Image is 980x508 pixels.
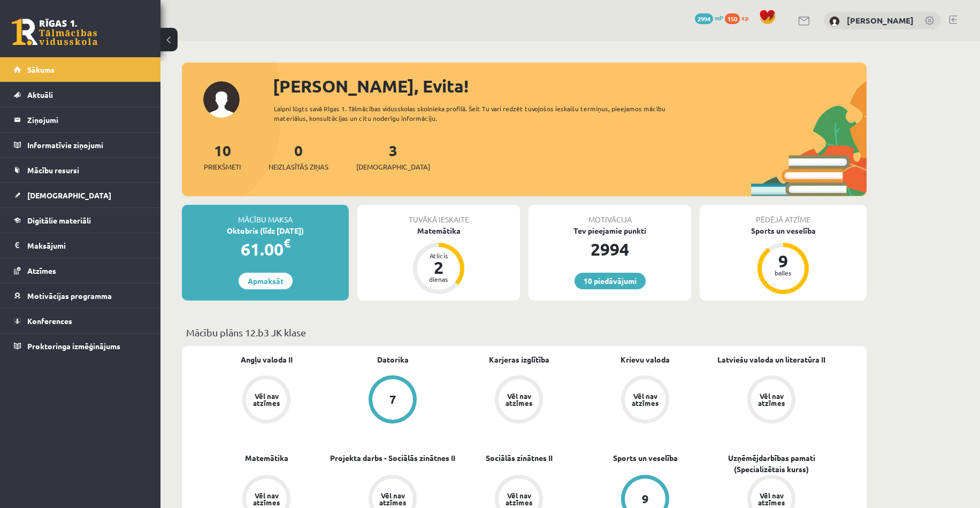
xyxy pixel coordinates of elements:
[182,236,349,262] div: 61.00
[14,57,147,82] a: Sākums
[27,233,147,258] legend: Maksājumi
[489,354,549,365] a: Karjeras izglītība
[251,492,281,506] div: Vēl nav atzīmes
[708,375,834,426] a: Vēl nav atzīmes
[725,13,740,24] span: 150
[182,205,349,225] div: Mācību maksa
[27,90,53,99] span: Aktuāli
[274,104,685,123] div: Laipni lūgts savā Rīgas 1. Tālmācības vidusskolas skolnieka profilā. Šeit Tu vari redzēt tuvojošo...
[27,215,91,225] span: Digitālie materiāli
[27,266,56,275] span: Atzīmes
[829,16,840,27] img: Evita Skulme
[273,73,867,99] div: [PERSON_NAME], Evita!
[708,452,834,475] a: Uzņēmējdarbības pamati (Specializētais kurss)
[14,334,147,358] a: Proktoringa izmēģinājums
[27,165,79,175] span: Mācību resursi
[504,392,534,406] div: Vēl nav atzīmes
[700,225,867,296] a: Sports un veselība 9 balles
[423,252,455,259] div: Atlicis
[695,13,713,24] span: 2994
[767,270,799,276] div: balles
[27,190,111,200] span: [DEMOGRAPHIC_DATA]
[378,492,408,506] div: Vēl nav atzīmes
[12,19,97,45] a: Rīgas 1. Tālmācības vidusskola
[389,394,396,405] div: 7
[504,492,534,506] div: Vēl nav atzīmes
[330,375,456,426] a: 7
[756,392,786,406] div: Vēl nav atzīmes
[14,258,147,283] a: Atzīmes
[357,225,520,236] div: Matemātika
[239,273,293,289] a: Apmaksāt
[613,452,678,464] a: Sports un veselība
[356,161,430,172] span: [DEMOGRAPHIC_DATA]
[14,309,147,333] a: Konferences
[204,141,241,172] a: 10Priekšmeti
[756,492,786,506] div: Vēl nav atzīmes
[767,252,799,270] div: 9
[251,392,281,406] div: Vēl nav atzīmes
[14,283,147,308] a: Motivācijas programma
[14,107,147,132] a: Ziņojumi
[529,225,691,236] div: Tev pieejamie punkti
[27,291,112,301] span: Motivācijas programma
[456,375,582,426] a: Vēl nav atzīmes
[27,133,147,157] legend: Informatīvie ziņojumi
[621,354,670,365] a: Krievu valoda
[377,354,409,365] a: Datorika
[717,354,825,365] a: Latviešu valoda un literatūra II
[700,225,867,236] div: Sports un veselība
[204,161,241,172] span: Priekšmeti
[582,375,708,426] a: Vēl nav atzīmes
[423,276,455,282] div: dienas
[423,259,455,276] div: 2
[529,205,691,225] div: Motivācija
[245,452,288,464] a: Matemātika
[27,341,120,351] span: Proktoringa izmēģinājums
[14,233,147,258] a: Maksājumi
[741,13,748,22] span: xp
[14,82,147,107] a: Aktuāli
[284,235,290,251] span: €
[630,392,660,406] div: Vēl nav atzīmes
[357,225,520,296] a: Matemātika Atlicis 2 dienas
[700,205,867,225] div: Pēdējā atzīme
[725,13,754,22] a: 150 xp
[715,13,723,22] span: mP
[356,141,430,172] a: 3[DEMOGRAPHIC_DATA]
[847,15,914,26] a: [PERSON_NAME]
[357,205,520,225] div: Tuvākā ieskaite
[642,493,649,505] div: 9
[575,273,646,289] a: 10 piedāvājumi
[27,65,55,74] span: Sākums
[14,183,147,207] a: [DEMOGRAPHIC_DATA]
[203,375,330,426] a: Vēl nav atzīmes
[27,316,72,326] span: Konferences
[269,161,328,172] span: Neizlasītās ziņas
[14,158,147,182] a: Mācību resursi
[486,452,553,464] a: Sociālās zinātnes II
[14,208,147,233] a: Digitālie materiāli
[186,325,862,340] p: Mācību plāns 12.b3 JK klase
[695,13,723,22] a: 2994 mP
[330,452,455,464] a: Projekta darbs - Sociālās zinātnes II
[27,107,147,132] legend: Ziņojumi
[269,141,328,172] a: 0Neizlasītās ziņas
[14,133,147,157] a: Informatīvie ziņojumi
[529,236,691,262] div: 2994
[241,354,293,365] a: Angļu valoda II
[182,225,349,236] div: Oktobris (līdz [DATE])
